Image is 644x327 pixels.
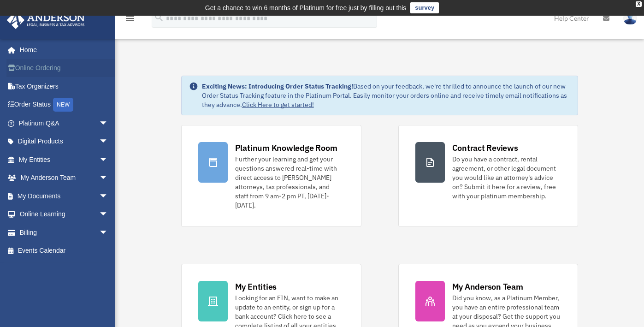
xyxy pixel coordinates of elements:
span: arrow_drop_down [99,187,118,206]
a: menu [124,16,136,24]
a: Online Ordering [6,59,122,77]
a: Tax Organizers [6,77,122,95]
a: My Anderson Teamarrow_drop_down [6,169,122,187]
a: Billingarrow_drop_down [6,223,122,242]
a: Contract Reviews Do you have a contract, rental agreement, or other legal document you would like... [398,125,579,227]
div: Based on your feedback, we're thrilled to announce the launch of our new Order Status Tracking fe... [202,82,571,109]
span: arrow_drop_down [99,114,118,133]
img: Anderson Advisors Platinum Portal [4,11,88,29]
div: My Anderson Team [452,281,523,292]
span: arrow_drop_down [99,169,118,188]
a: Platinum Knowledge Room Further your learning and get your questions answered real-time with dire... [181,125,361,227]
a: Platinum Q&Aarrow_drop_down [6,114,122,132]
a: Digital Productsarrow_drop_down [6,132,122,151]
div: Platinum Knowledge Room [235,142,337,154]
div: Further your learning and get your questions answered real-time with direct access to [PERSON_NAM... [235,155,344,210]
a: Events Calendar [6,242,122,260]
i: menu [124,13,136,24]
a: My Documentsarrow_drop_down [6,187,122,205]
span: arrow_drop_down [99,205,118,224]
span: arrow_drop_down [99,223,118,242]
a: My Entitiesarrow_drop_down [6,150,122,169]
div: Get a chance to win 6 months of Platinum for free just by filling out this [205,2,407,13]
a: Click Here to get started! [242,101,314,109]
div: Contract Reviews [452,142,518,154]
div: NEW [53,98,73,112]
span: arrow_drop_down [99,150,118,169]
a: Order StatusNEW [6,95,122,114]
img: User Pic [623,12,637,25]
strong: Exciting News: Introducing Order Status Tracking! [202,82,353,90]
a: Online Learningarrow_drop_down [6,205,122,224]
div: Do you have a contract, rental agreement, or other legal document you would like an attorney's ad... [452,155,561,201]
a: survey [410,2,439,13]
a: Home [6,41,118,59]
div: close [636,1,642,7]
span: arrow_drop_down [99,132,118,151]
i: search [154,12,164,23]
div: My Entities [235,281,277,292]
